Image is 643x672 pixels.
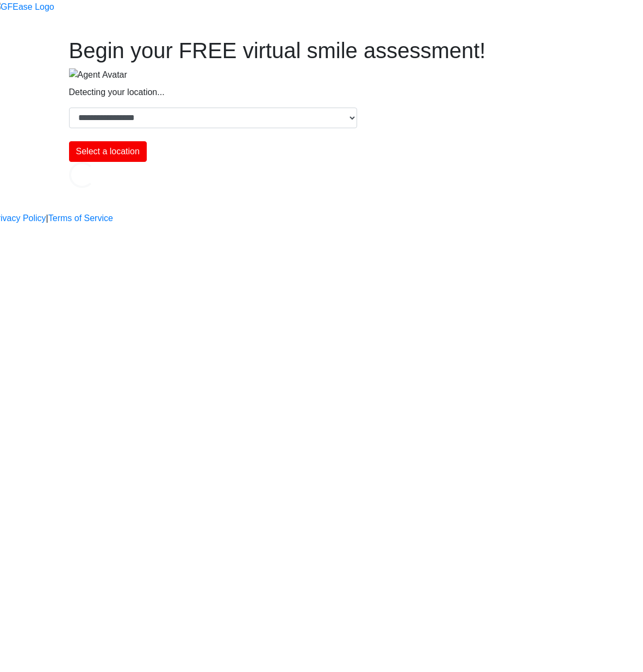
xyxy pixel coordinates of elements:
[69,141,147,162] button: Select a location
[48,212,113,225] a: Terms of Service
[46,212,48,225] a: |
[69,37,575,64] h1: Begin your FREE virtual smile assessment!
[69,87,165,97] span: Detecting your location...
[69,68,127,81] img: Agent Avatar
